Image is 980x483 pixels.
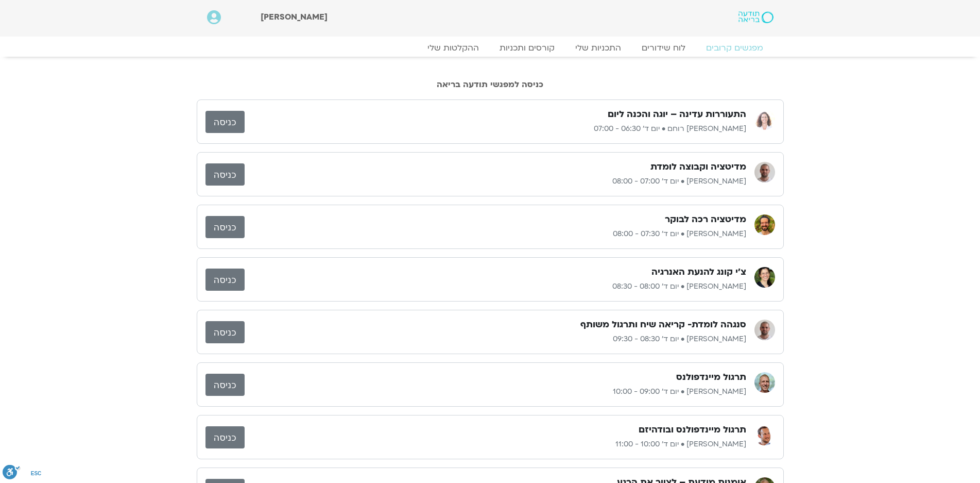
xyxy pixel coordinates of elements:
[205,374,245,396] a: כניסה
[207,43,773,53] nav: Menu
[754,267,775,288] img: רונית מלכין
[205,269,245,291] a: כניסה
[639,424,746,436] h3: תרגול מיינדפולנס ובודהיזם
[261,11,328,23] span: [PERSON_NAME]
[754,372,775,393] img: ניב אידלמן
[754,162,775,182] img: דקל קנטי
[245,280,746,293] p: [PERSON_NAME] • יום ד׳ 08:00 - 08:30
[754,214,775,235] img: שגב הורוביץ
[608,108,746,121] h3: התעוררות עדינה – יוגה והכנה ליום
[651,266,746,278] h3: צ'י קונג להנעת האנרגיה
[245,386,746,398] p: [PERSON_NAME] • יום ד׳ 09:00 - 10:00
[245,228,746,240] p: [PERSON_NAME] • יום ד׳ 07:30 - 08:00
[631,43,696,53] a: לוח שידורים
[205,426,245,448] a: כניסה
[245,333,746,345] p: [PERSON_NAME] • יום ד׳ 08:30 - 09:30
[417,43,489,53] a: ההקלטות שלי
[665,213,746,226] h3: מדיטציה רכה לבוקר
[696,43,773,53] a: מפגשים קרובים
[205,163,245,186] a: כניסה
[245,175,746,188] p: [PERSON_NAME] • יום ד׳ 07:00 - 08:00
[754,320,775,340] img: דקל קנטי
[205,111,245,133] a: כניסה
[580,319,746,331] h3: סנגהה לומדת- קריאה שיח ותרגול משותף
[245,123,746,135] p: [PERSON_NAME] רוחם • יום ד׳ 06:30 - 07:00
[650,161,746,173] h3: מדיטציה וקבוצה לומדת
[754,425,775,445] img: רון כהנא
[245,438,746,451] p: [PERSON_NAME] • יום ד׳ 10:00 - 11:00
[676,371,746,384] h3: תרגול מיינדפולנס
[565,43,631,53] a: התכניות שלי
[489,43,565,53] a: קורסים ותכניות
[197,80,784,89] h2: כניסה למפגשי תודעה בריאה
[205,216,245,238] a: כניסה
[754,109,775,130] img: אורנה סמלסון רוחם
[205,321,245,343] a: כניסה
